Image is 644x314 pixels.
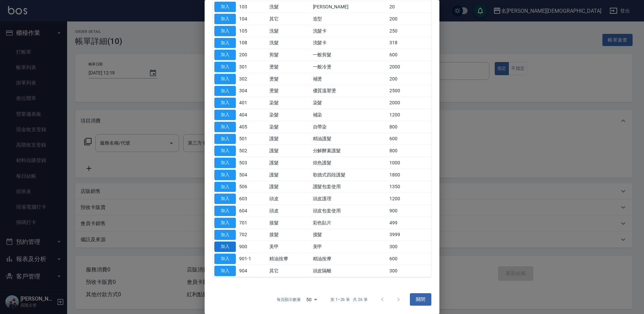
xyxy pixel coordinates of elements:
td: 20 [388,1,431,13]
td: 染髮 [268,109,311,121]
td: 504 [237,169,268,181]
td: 護髮 [268,157,311,169]
td: 900 [237,241,268,253]
td: 洗髮 [268,25,311,37]
td: 302 [237,73,268,85]
td: 103 [237,1,268,13]
td: 剪髮 [268,49,311,61]
button: 加入 [214,146,236,156]
button: 加入 [214,158,236,168]
td: 3999 [388,229,431,241]
td: 1200 [388,193,431,205]
button: 加入 [214,206,236,216]
td: 2000 [388,97,431,109]
td: 頭皮 [268,193,311,205]
button: 加入 [214,110,236,120]
button: 加入 [214,122,236,132]
td: 造型 [311,13,388,25]
td: 護髮 [268,169,311,181]
button: 加入 [214,26,236,36]
td: 精油按摩 [268,253,311,265]
td: 染髮 [268,97,311,109]
td: 補燙 [311,73,388,85]
td: 染髮 [311,97,388,109]
button: 加入 [214,38,236,48]
td: 補染 [311,109,388,121]
td: 頭皮隔離 [311,265,388,277]
td: 洗髮卡 [311,25,388,37]
button: 加入 [214,98,236,108]
td: 頭皮包套使用 [311,205,388,217]
td: 600 [388,49,431,61]
p: 每頁顯示數量 [277,297,301,303]
td: 904 [237,265,268,277]
td: 燙髮 [268,85,311,97]
button: 加入 [214,242,236,252]
td: 彩色貼片 [311,217,388,229]
td: [PERSON_NAME] [311,1,388,13]
button: 加入 [214,170,236,180]
td: 701 [237,217,268,229]
td: 頭皮 [268,205,311,217]
button: 關閉 [410,293,431,306]
td: 506 [237,181,268,193]
td: 接髮 [268,229,311,241]
td: 200 [237,49,268,61]
button: 加入 [214,194,236,204]
td: 其它 [268,265,311,277]
button: 加入 [214,230,236,240]
td: 405 [237,121,268,133]
td: 1000 [388,157,431,169]
td: 一般冷燙 [311,61,388,73]
p: 第 1–26 筆 共 26 筆 [330,297,368,303]
button: 加入 [214,218,236,228]
td: 接髮 [268,217,311,229]
td: 108 [237,37,268,49]
td: 1350 [388,181,431,193]
td: 600 [388,133,431,145]
td: 美甲 [311,241,388,253]
td: 200 [388,73,431,85]
button: 加入 [214,50,236,60]
td: 604 [237,205,268,217]
td: 600 [388,253,431,265]
td: 603 [237,193,268,205]
td: 301 [237,61,268,73]
td: 250 [388,25,431,37]
td: 自帶染 [311,121,388,133]
button: 加入 [214,62,236,72]
td: 洗髮 [268,37,311,49]
td: 300 [388,241,431,253]
td: 燙髮 [268,61,311,73]
td: 318 [388,37,431,49]
button: 加入 [214,182,236,192]
button: 加入 [214,86,236,96]
td: 分解酵素護髮 [311,145,388,157]
td: 洗髮 [268,1,311,13]
td: 護髮 [268,181,311,193]
button: 加入 [214,254,236,264]
td: 501 [237,133,268,145]
td: 702 [237,229,268,241]
td: 404 [237,109,268,121]
td: 炫色護髮 [311,157,388,169]
td: 499 [388,217,431,229]
td: 護髮 [268,145,311,157]
td: 105 [237,25,268,37]
td: 其它 [268,13,311,25]
td: 300 [388,265,431,277]
td: 304 [237,85,268,97]
td: 洗髮卡 [311,37,388,49]
td: 800 [388,145,431,157]
td: 1200 [388,109,431,121]
td: 900 [388,205,431,217]
td: 優質溫塑燙 [311,85,388,97]
td: 一般剪髮 [311,49,388,61]
td: 503 [237,157,268,169]
td: 護髮包套使用 [311,181,388,193]
td: 護髮 [268,133,311,145]
td: 接髮 [311,229,388,241]
button: 加入 [214,74,236,84]
td: 2000 [388,61,431,73]
button: 加入 [214,266,236,276]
